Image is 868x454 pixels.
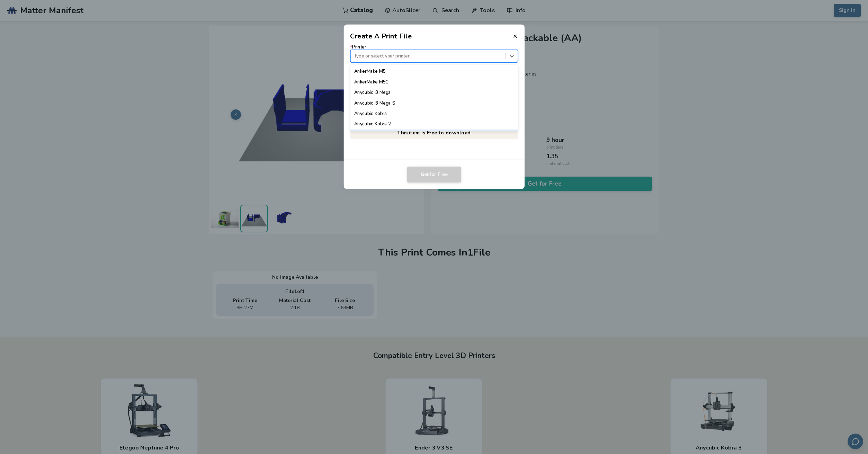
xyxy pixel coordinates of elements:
[354,53,355,59] input: *PrinterType or select your printer...AnkerMake M5AnkerMake M5CAnycubic I3 MegaAnycubic I3 Mega S...
[350,87,518,98] div: Anycubic I3 Mega
[407,167,461,183] button: Get for Free
[350,45,518,62] label: Printer
[350,130,518,140] div: Anycubic Kobra 2 Max
[350,77,518,87] div: AnkerMake M5C
[350,31,412,41] h2: Create A Print File
[350,108,518,119] div: Anycubic Kobra
[350,119,518,130] div: Anycubic Kobra 2
[350,126,518,139] p: This item is Free to download
[350,98,518,108] div: Anycubic I3 Mega S
[350,66,518,77] div: AnkerMake M5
